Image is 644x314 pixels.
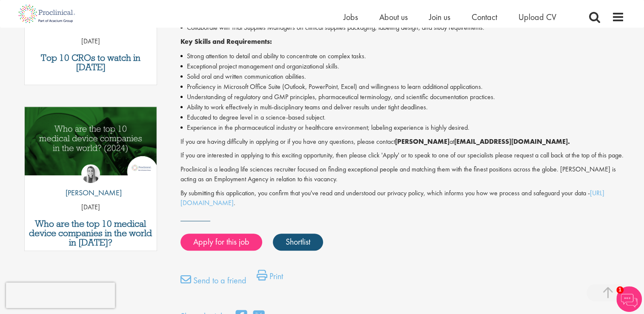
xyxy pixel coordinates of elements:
p: [DATE] [25,203,157,212]
a: Hannah Burke [PERSON_NAME] [59,164,122,203]
li: Strong attention to detail and ability to concentrate on complex tasks. [180,51,624,61]
a: Apply for this job [180,234,262,251]
li: Solid oral and written communication abilities. [180,71,624,82]
a: Top 10 CROs to watch in [DATE] [29,53,153,72]
a: About us [379,11,408,23]
a: Contact [472,11,497,23]
a: Who are the top 10 medical device companies in the world in [DATE]? [29,219,153,247]
a: Link to a post [25,107,157,182]
a: Shortlist [273,234,323,251]
span: 1 [616,286,624,294]
a: [URL][DOMAIN_NAME] [180,188,604,207]
li: Educated to degree level in a science-based subject. [180,112,624,123]
li: Ability to work effectively in multi-disciplinary teams and deliver results under tight deadlines. [180,102,624,112]
iframe: reCAPTCHA [6,283,115,308]
a: Join us [429,11,450,23]
p: [PERSON_NAME] [59,187,122,198]
p: By submitting this application, you confirm that you've read and understood our privacy policy, w... [180,188,624,208]
img: Top 10 Medical Device Companies 2024 [25,107,157,175]
p: If you are having difficulty in applying or if you have any questions, please contact at [180,137,624,147]
p: [DATE] [25,37,157,46]
li: Experience in the pharmaceutical industry or healthcare environment; labeling experience is highl... [180,123,624,133]
li: Understanding of regulatory and GMP principles, pharmaceutical terminology, and scientific docume... [180,92,624,102]
a: Jobs [343,11,358,23]
li: Proficiency in Microsoft Office Suite (Outlook, PowerPoint, Excel) and willingness to learn addit... [180,82,624,92]
a: Print [257,270,283,287]
img: Chatbot [616,286,642,312]
img: Hannah Burke [81,164,100,183]
strong: Key Skills and Requirements: [180,37,272,46]
a: Send to a friend [180,274,246,291]
a: Upload CV [518,11,556,23]
strong: [PERSON_NAME] [395,137,449,146]
li: Exceptional project management and organizational skills. [180,61,624,71]
p: Proclinical is a leading life sciences recruiter focused on finding exceptional people and matchi... [180,165,624,184]
strong: [EMAIL_ADDRESS][DOMAIN_NAME]. [454,137,570,146]
p: If you are interested in applying to this exciting opportunity, then please click 'Apply' or to s... [180,151,624,160]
